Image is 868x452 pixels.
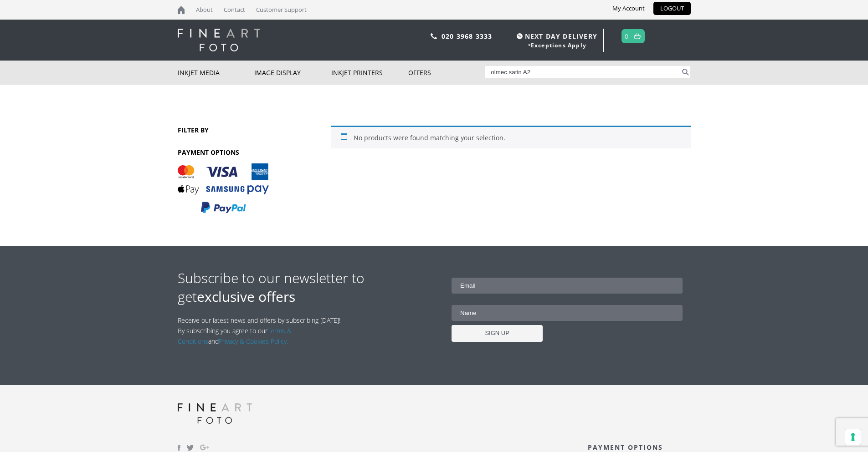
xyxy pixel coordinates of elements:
[187,445,194,451] img: twitter.svg
[452,305,683,321] input: Name
[653,2,691,15] a: LOGOUT
[254,61,331,85] a: Image Display
[219,337,288,345] a: Privacy & Cookies Policy.
[331,61,408,85] a: Inkjet Printers
[431,33,437,39] img: phone.svg
[178,315,345,346] p: Receive our latest news and offers by subscribing [DATE]! By subscribing you agree to our and
[845,429,861,445] button: Your consent preferences for tracking technologies
[197,287,295,306] strong: exclusive offers
[178,148,285,157] h3: PAYMENT OPTIONS
[178,445,180,451] img: facebook.svg
[442,32,493,41] a: 020 3968 3333
[178,269,434,306] h2: Subscribe to our newsletter to get
[514,31,597,41] span: NEXT DAY DELIVERY
[178,403,252,424] img: logo-grey.svg
[452,325,543,342] input: SIGN UP
[178,126,285,134] h3: FILTER BY
[200,443,209,452] img: Google_Plus.svg
[178,326,292,345] a: Terms & Conditions
[485,66,680,78] input: Search products…
[331,126,690,148] div: No products were found matching your selection.
[178,163,269,214] img: PAYMENT OPTIONS
[517,33,523,39] img: time.svg
[408,61,485,85] a: Offers
[680,66,691,78] button: Search
[606,2,652,15] a: My Account
[625,30,629,43] a: 0
[634,33,641,39] img: basket.svg
[588,443,690,452] h3: PAYMENT OPTIONS
[178,61,255,85] a: Inkjet Media
[452,278,683,294] input: Email
[178,29,260,51] img: logo-white.svg
[531,41,586,49] a: Exceptions Apply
